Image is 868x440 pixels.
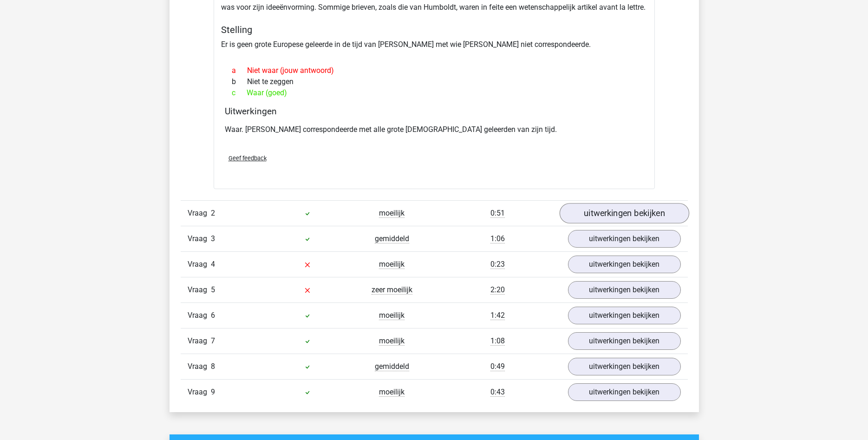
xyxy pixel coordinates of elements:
[188,259,211,270] span: Vraag
[188,284,211,296] span: Vraag
[211,362,215,371] span: 8
[211,209,215,217] span: 2
[372,285,412,295] span: zeer moeilijk
[188,208,211,219] span: Vraag
[490,336,505,346] span: 1:08
[225,124,644,135] p: Waar. [PERSON_NAME] correspondeerde met alle grote [DEMOGRAPHIC_DATA] geleerden van zijn tijd.
[490,311,505,320] span: 1:42
[211,387,215,396] span: 9
[225,65,644,76] div: Niet waar (jouw antwoord)
[188,335,211,347] span: Vraag
[490,285,505,295] span: 2:20
[232,76,247,87] span: b
[568,358,681,375] a: uitwerkingen bekijken
[211,336,215,345] span: 7
[211,234,215,243] span: 3
[211,260,215,269] span: 4
[379,260,405,269] span: moeilijk
[559,203,689,223] a: uitwerkingen bekijken
[379,387,405,397] span: moeilijk
[225,106,644,117] h4: Uitwerkingen
[225,87,644,99] div: Waar (goed)
[568,383,681,401] a: uitwerkingen bekijken
[375,362,409,371] span: gemiddeld
[188,361,211,372] span: Vraag
[225,76,644,87] div: Niet te zeggen
[490,362,505,371] span: 0:49
[188,387,211,398] span: Vraag
[232,87,247,99] span: c
[490,387,505,397] span: 0:43
[211,285,215,294] span: 5
[375,234,409,243] span: gemiddeld
[379,336,405,346] span: moeilijk
[188,233,211,244] span: Vraag
[568,230,681,248] a: uitwerkingen bekijken
[211,311,215,320] span: 6
[379,311,405,320] span: moeilijk
[568,256,681,273] a: uitwerkingen bekijken
[379,209,405,218] span: moeilijk
[228,155,267,162] span: Geef feedback
[221,24,647,35] h5: Stelling
[490,209,505,218] span: 0:51
[568,332,681,350] a: uitwerkingen bekijken
[568,307,681,324] a: uitwerkingen bekijken
[490,260,505,269] span: 0:23
[188,310,211,321] span: Vraag
[232,65,247,76] span: a
[568,281,681,299] a: uitwerkingen bekijken
[490,234,505,243] span: 1:06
